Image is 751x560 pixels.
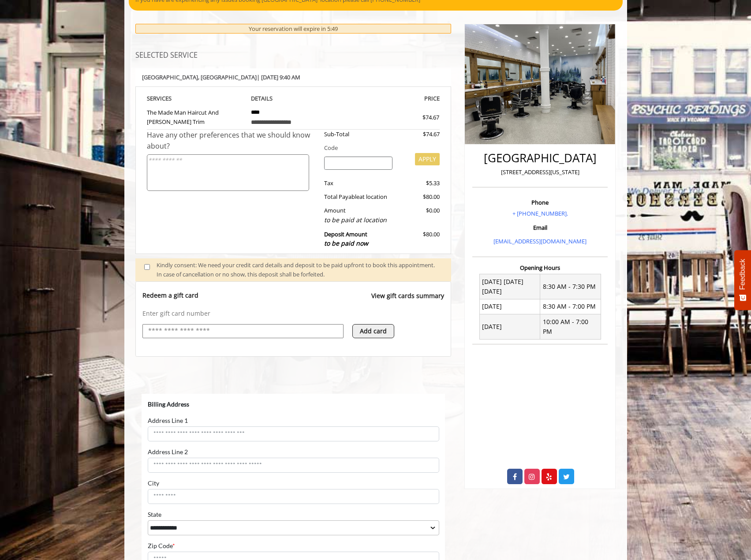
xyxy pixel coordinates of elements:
div: $80.00 [399,192,440,202]
div: $80.00 [399,230,440,249]
h3: Email [475,224,605,231]
div: Your reservation will expire in 5:49 [135,24,452,34]
div: $0.00 [399,206,440,225]
div: $5.33 [399,179,440,188]
div: to be paid at location [324,215,392,225]
td: The Made Man Haircut And [PERSON_NAME] Trim [147,104,245,130]
a: [EMAIL_ADDRESS][DOMAIN_NAME] [493,237,587,245]
span: Feedback [739,259,747,290]
div: Code [318,143,440,153]
td: [DATE] [479,314,540,340]
p: Redeem a gift card [142,291,198,300]
td: 8:30 AM - 7:00 PM [540,299,601,314]
p: Enter gift card number [142,309,445,318]
th: DETAILS [244,93,342,104]
button: APPLY [415,153,440,165]
div: Tax [318,179,399,188]
div: Kindly consent: We need your credit card details and deposit to be paid upfront to book this appo... [157,261,442,279]
div: Sub-Total [318,130,399,139]
th: SERVICE [147,93,245,104]
a: View gift cards summary [371,291,444,309]
div: Total Payable [318,192,399,202]
span: S [168,94,172,102]
button: Feedback - Show survey [734,250,751,310]
span: , [GEOGRAPHIC_DATA] [198,73,257,81]
div: $74.67 [399,130,440,139]
div: Have any other preferences that we should know about? [147,130,318,152]
h3: SELECTED SERVICE [135,52,452,60]
h3: Opening Hours [472,265,608,271]
h2: [GEOGRAPHIC_DATA] [475,152,605,164]
span: at location [359,193,387,201]
h3: Phone [475,199,605,205]
b: Deposit Amount [324,230,368,248]
button: Add card [352,324,394,338]
td: [DATE] [DATE] [DATE] [479,274,540,299]
th: PRICE [342,93,440,104]
div: Amount [318,206,399,225]
div: $74.67 [391,113,439,122]
td: [DATE] [479,299,540,314]
td: 8:30 AM - 7:30 PM [540,274,601,299]
b: [GEOGRAPHIC_DATA] | [DATE] 9:40 AM [142,73,300,81]
td: 10:00 AM - 7:00 PM [540,314,601,340]
a: + [PHONE_NUMBER]. [512,209,568,217]
p: [STREET_ADDRESS][US_STATE] [475,168,605,177]
span: to be paid now [324,239,368,247]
